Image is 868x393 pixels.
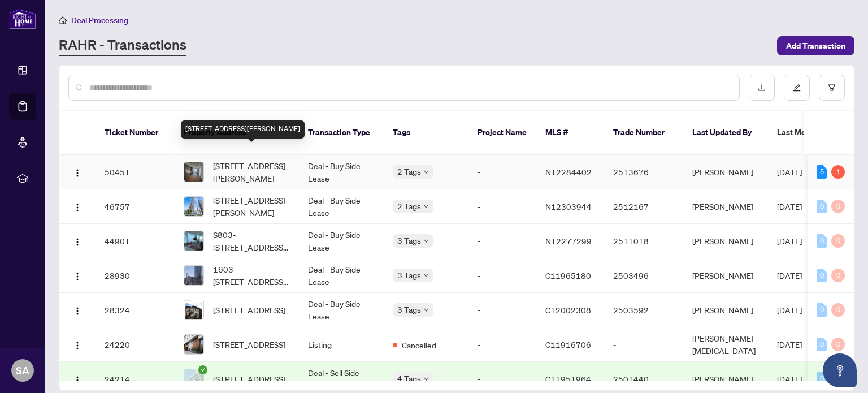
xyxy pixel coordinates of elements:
td: - [604,327,683,362]
button: Logo [68,370,86,388]
div: 5 [817,165,827,179]
th: Tags [384,111,468,155]
span: [DATE] [777,374,802,384]
td: - [468,189,536,224]
img: thumbnail-img [184,197,203,216]
div: 0 [831,200,845,213]
button: Logo [68,301,86,319]
a: RAHR - Transactions [59,36,186,56]
th: Last Updated By [683,111,768,155]
th: Project Name [468,111,536,155]
td: 2503496 [604,258,683,293]
div: [STREET_ADDRESS][PERSON_NAME] [181,120,305,139]
td: - [468,327,536,362]
img: logo [9,8,36,29]
th: Trade Number [604,111,683,155]
span: [STREET_ADDRESS][PERSON_NAME] [213,159,290,184]
span: Add Transaction [786,37,845,55]
td: Deal - Buy Side Lease [299,224,384,258]
td: [PERSON_NAME] [683,155,768,189]
span: Deal Processing [71,15,128,25]
span: C11916706 [545,339,591,349]
img: Logo [73,237,82,247]
td: 28930 [96,258,175,293]
div: 0 [817,303,827,317]
span: down [423,204,429,209]
th: MLS # [536,111,604,155]
span: check-circle [198,365,207,374]
span: down [423,273,429,278]
div: 0 [817,338,827,351]
td: [PERSON_NAME] [683,293,768,327]
span: [STREET_ADDRESS] [213,338,285,351]
span: 2 Tags [397,200,421,213]
td: 24220 [96,327,175,362]
td: 2512167 [604,189,683,224]
span: [STREET_ADDRESS] [213,373,285,385]
span: N12303944 [545,201,592,211]
span: SA [16,362,29,378]
td: Listing [299,327,384,362]
div: 0 [817,372,827,386]
button: Logo [68,266,86,284]
td: 2513676 [604,155,683,189]
button: edit [784,75,810,101]
span: C12002308 [545,305,591,315]
td: - [468,155,536,189]
span: down [423,307,429,313]
td: - [468,224,536,258]
button: download [749,75,775,101]
td: 44901 [96,224,175,258]
th: Ticket Number [96,111,175,155]
span: Last Modified Date [777,126,846,139]
button: filter [819,75,845,101]
img: Logo [73,203,82,212]
span: C11965180 [545,270,591,280]
span: 2 Tags [397,165,421,178]
td: Deal - Buy Side Lease [299,155,384,189]
span: [STREET_ADDRESS] [213,304,285,316]
img: thumbnail-img [184,162,203,182]
span: S803-[STREET_ADDRESS][PERSON_NAME] [213,228,290,253]
span: down [423,238,429,244]
img: thumbnail-img [184,335,203,354]
img: thumbnail-img [184,300,203,319]
img: thumbnail-img [184,266,203,285]
span: 3 Tags [397,234,421,247]
td: - [468,293,536,327]
div: 0 [831,303,845,317]
th: Transaction Type [299,111,384,155]
td: 50451 [96,155,175,189]
td: 2511018 [604,224,683,258]
span: 4 Tags [397,372,421,385]
button: Open asap [823,353,857,387]
div: 0 [817,200,827,213]
div: 0 [831,234,845,248]
td: 2503592 [604,293,683,327]
span: edit [793,84,801,92]
span: [DATE] [777,339,802,349]
img: thumbnail-img [184,231,203,251]
div: 0 [817,269,827,282]
td: Deal - Buy Side Lease [299,258,384,293]
img: thumbnail-img [184,369,203,388]
span: [DATE] [777,201,802,211]
div: 1 [831,165,845,179]
img: Logo [73,272,82,281]
th: Property Address [175,111,299,155]
td: - [468,258,536,293]
span: 3 Tags [397,303,421,316]
button: Logo [68,197,86,215]
span: C11951964 [545,374,591,384]
span: filter [828,84,836,92]
span: [DATE] [777,305,802,315]
img: Logo [73,169,82,178]
button: Logo [68,163,86,181]
img: Logo [73,341,82,350]
span: 1603-[STREET_ADDRESS][PERSON_NAME] [213,263,290,288]
div: 0 [831,269,845,282]
span: 3 Tags [397,269,421,282]
button: Logo [68,232,86,250]
span: N12284402 [545,167,592,177]
div: 0 [817,234,827,248]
